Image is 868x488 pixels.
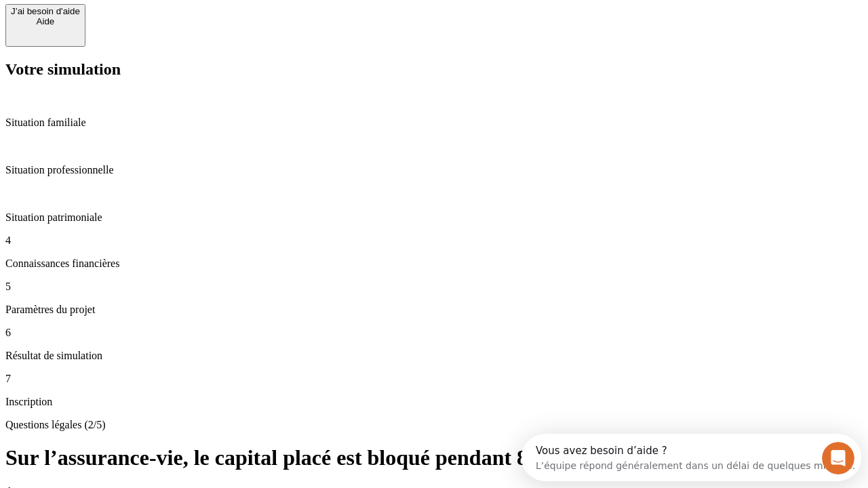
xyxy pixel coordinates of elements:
p: 4 [5,235,863,247]
iframe: Intercom live chat discovery launcher [521,434,861,481]
p: Résultat de simulation [5,350,863,362]
p: Inscription [5,396,863,408]
p: Connaissances financières [5,258,863,270]
div: Vous avez besoin d’aide ? [14,12,334,22]
div: L’équipe répond généralement dans un délai de quelques minutes. [14,22,334,37]
div: Aide [11,16,80,26]
p: 7 [5,373,863,385]
div: J’ai besoin d'aide [11,6,80,16]
h2: Votre simulation [5,60,863,79]
p: 5 [5,281,863,293]
p: Situation patrimoniale [5,211,863,224]
p: Questions légales (2/5) [5,419,863,431]
p: Situation professionnelle [5,164,863,176]
h1: Sur l’assurance-vie, le capital placé est bloqué pendant 8 ans ? [5,445,863,470]
div: Ouvrir le Messenger Intercom [5,5,374,43]
p: 6 [5,327,863,339]
p: Situation familiale [5,117,863,129]
iframe: Intercom live chat [822,442,854,474]
button: J’ai besoin d'aideAide [5,4,85,47]
p: Paramètres du projet [5,304,863,316]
